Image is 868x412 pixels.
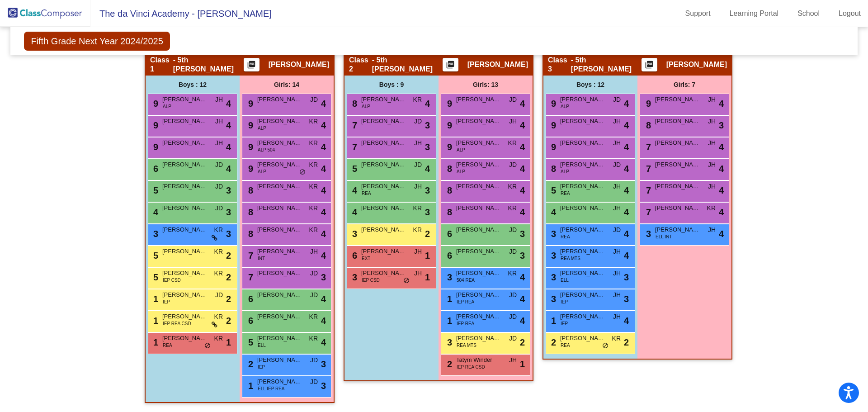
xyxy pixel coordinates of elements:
[226,97,231,110] span: 4
[560,225,605,234] span: [PERSON_NAME]
[520,140,525,154] span: 4
[719,140,724,154] span: 4
[151,207,158,217] span: 4
[151,120,158,130] span: 9
[708,138,716,148] span: JH
[656,233,672,240] span: ELL INT
[163,298,170,305] span: IEP
[257,204,302,213] span: [PERSON_NAME]
[719,205,724,219] span: 4
[445,185,452,195] span: 8
[644,164,651,174] span: 7
[655,204,700,213] span: [PERSON_NAME]
[561,168,569,175] span: ALP
[413,204,422,213] span: KR
[831,6,868,21] a: Logout
[456,247,501,256] span: [PERSON_NAME]
[350,120,357,130] span: 7
[246,251,253,260] span: 7
[257,138,302,147] span: [PERSON_NAME]
[560,160,605,169] span: [PERSON_NAME]
[344,76,439,94] div: Boys : 9
[257,247,302,256] span: [PERSON_NAME]
[642,58,657,71] button: Print Students Details
[560,269,605,278] span: [PERSON_NAME]
[456,117,501,126] span: [PERSON_NAME]
[226,249,231,262] span: 2
[509,95,517,104] span: JD
[150,56,173,74] span: Class 1
[257,312,302,321] span: [PERSON_NAME]
[361,95,406,104] span: [PERSON_NAME]
[549,207,556,217] span: 4
[456,290,501,299] span: [PERSON_NAME]
[548,56,571,74] span: Class 3
[445,229,452,239] span: 6
[246,272,253,282] span: 7
[350,207,357,217] span: 4
[571,56,642,74] span: - 5th [PERSON_NAME]
[456,160,501,169] span: [PERSON_NAME]
[508,138,517,148] span: KR
[258,147,275,153] span: ALP 504
[708,160,716,170] span: JH
[414,182,422,191] span: JH
[655,117,700,126] span: [PERSON_NAME]
[214,247,223,256] span: KR
[445,207,452,217] span: 8
[151,185,158,195] span: 5
[215,182,223,191] span: JD
[708,95,716,104] span: JH
[361,225,406,234] span: [PERSON_NAME]
[520,292,525,306] span: 4
[520,184,525,197] span: 4
[666,60,727,69] span: [PERSON_NAME]
[508,269,517,278] span: KR
[425,118,430,132] span: 3
[520,205,525,219] span: 4
[361,204,406,213] span: [PERSON_NAME]
[624,292,629,306] span: 3
[549,294,556,304] span: 3
[790,6,827,21] a: School
[549,316,556,326] span: 1
[445,142,452,152] span: 9
[560,95,605,104] span: [PERSON_NAME]
[624,118,629,132] span: 4
[163,320,191,327] span: IEP REA CSD
[162,182,208,191] span: [PERSON_NAME]
[362,277,380,284] span: IEP CSD
[613,247,621,256] span: JH
[309,138,318,148] span: KR
[361,269,406,278] span: [PERSON_NAME]
[708,182,716,191] span: JH
[246,99,253,109] span: 9
[258,125,266,132] span: ALP
[644,229,651,239] span: 3
[414,247,422,256] span: JH
[246,164,253,174] span: 9
[719,184,724,197] span: 4
[624,270,629,284] span: 3
[214,269,223,278] span: KR
[655,225,700,234] span: [PERSON_NAME]
[445,164,452,174] span: 8
[90,6,272,21] span: The da Vinci Academy - [PERSON_NAME]
[613,117,621,126] span: JH
[549,164,556,174] span: 8
[467,60,528,69] span: [PERSON_NAME]
[215,138,223,148] span: JH
[644,120,651,130] span: 8
[321,314,326,327] span: 4
[520,118,525,132] span: 4
[257,334,302,343] span: [PERSON_NAME]
[215,95,223,104] span: JH
[624,227,629,241] span: 4
[162,312,208,321] span: [PERSON_NAME]
[226,140,231,154] span: 4
[520,270,525,284] span: 4
[561,320,568,327] span: IEP
[613,204,621,213] span: JH
[215,160,223,170] span: JD
[613,95,621,104] span: JD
